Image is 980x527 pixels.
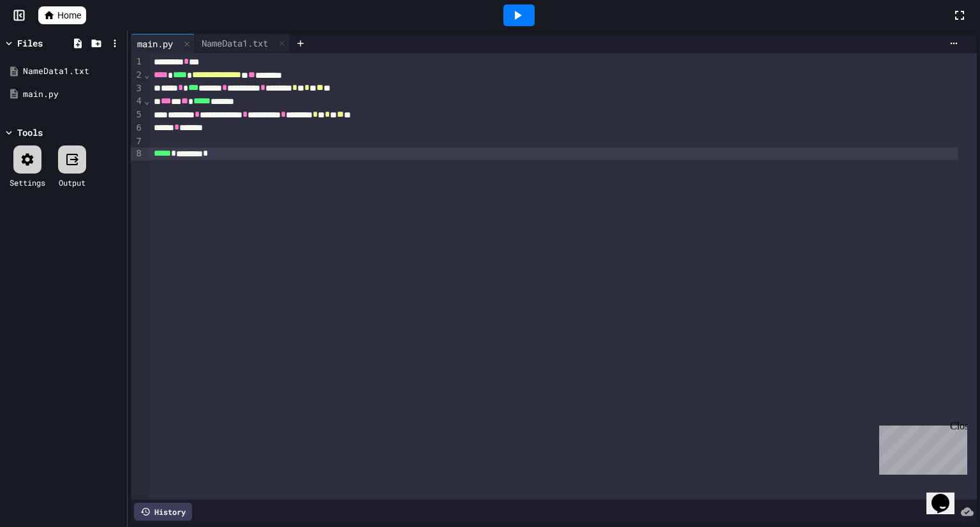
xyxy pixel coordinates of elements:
[195,34,290,53] div: NameData1.txt
[131,108,144,122] div: 5
[131,82,144,96] div: 3
[38,6,86,24] a: Home
[195,36,274,50] div: NameData1.txt
[131,135,144,148] div: 7
[131,147,144,161] div: 8
[131,95,144,108] div: 4
[5,5,88,81] div: Chat with us now!Close
[17,36,43,50] div: Files
[131,56,144,69] div: 1
[874,420,967,475] iframe: chat widget
[10,177,45,188] div: Settings
[131,34,195,53] div: main.py
[144,70,150,80] span: Fold line
[926,476,967,514] iframe: chat widget
[59,177,85,188] div: Output
[144,96,150,106] span: Fold line
[131,122,144,135] div: 6
[23,88,122,101] div: main.py
[131,69,144,82] div: 2
[134,503,192,521] div: History
[23,65,122,78] div: NameData1.txt
[57,9,81,22] span: Home
[131,37,179,50] div: main.py
[17,126,43,139] div: Tools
